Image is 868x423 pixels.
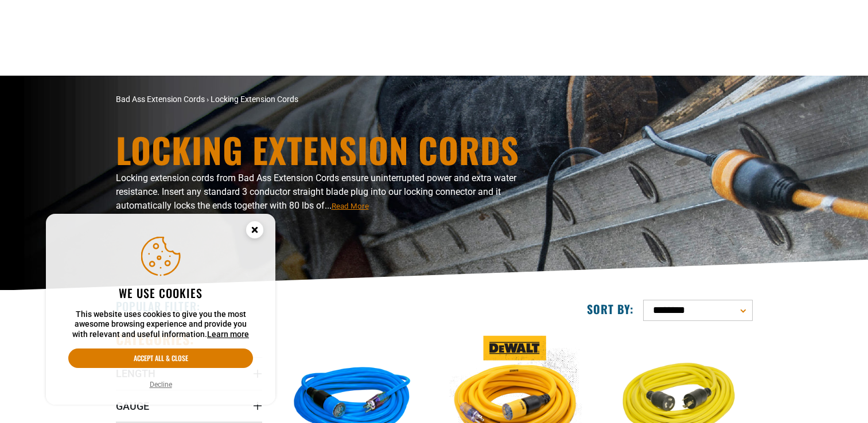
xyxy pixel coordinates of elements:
[116,173,516,211] span: Locking extension cords from Bad Ass Extension Cords ensure uninterrupted power and extra water r...
[207,95,209,104] span: ›
[116,399,149,413] span: Gauge
[116,132,535,167] h1: Locking Extension Cords
[68,310,253,340] p: This website uses cookies to give you the most awesome browsing experience and provide you with r...
[116,390,262,422] summary: Gauge
[211,95,298,104] span: Locking Extension Cords
[207,330,249,339] a: Learn more
[116,95,205,104] a: Bad Ass Extension Cords
[587,301,634,316] label: Sort by:
[46,214,275,405] aside: Cookie Consent
[68,285,253,300] h2: We use cookies
[332,202,369,210] span: Read More
[146,379,176,390] button: Decline
[68,348,253,368] button: Accept all & close
[116,93,535,105] nav: breadcrumbs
